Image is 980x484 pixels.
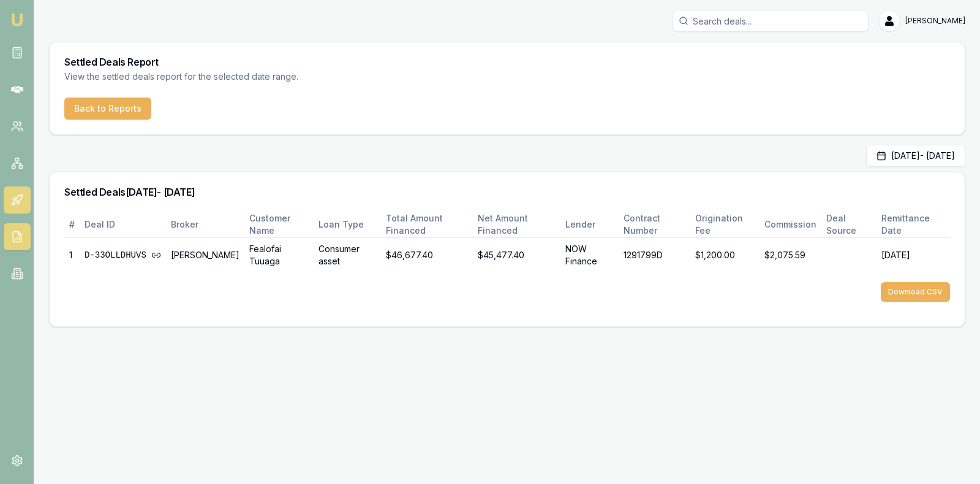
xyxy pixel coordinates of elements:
[80,212,166,238] th: Deal ID
[473,212,560,238] th: Net Amount Financed
[64,57,950,67] h3: Settled Deals Report
[866,145,965,167] button: [DATE]- [DATE]
[690,212,760,238] th: Origination Fee
[560,212,618,238] th: Lender
[759,238,821,273] td: $2,075.59
[166,212,244,238] th: Broker
[560,238,618,273] td: NOW Finance
[821,212,876,238] th: Deal Source
[10,12,24,27] img: emu-icon-u.png
[64,71,950,83] p: View the settled deals report for the selected date range.
[64,212,80,238] th: #
[881,282,950,302] button: Download CSV
[244,212,314,238] th: Customer Name
[876,238,950,273] td: [DATE]
[673,10,869,32] input: Search deals
[876,212,950,238] th: Remittance Date
[381,238,473,273] td: $46,677.40
[314,212,380,238] th: Loan Type
[85,249,161,261] a: D-33OLLDHUVS
[64,187,950,197] h3: Settled Deals [DATE] - [DATE]
[314,238,380,273] td: Consumer asset
[905,16,965,26] span: [PERSON_NAME]
[619,238,690,273] td: 1291799D
[64,98,151,120] button: Back to Reports
[64,238,80,273] td: 1
[690,238,760,273] td: $1,200.00
[244,238,314,273] td: Fealofai Tuuaga
[759,212,821,238] th: Commission
[381,212,473,238] th: Total Amount Financed
[619,212,690,238] th: Contract Number
[473,238,560,273] td: $45,477.40
[166,238,244,273] td: [PERSON_NAME]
